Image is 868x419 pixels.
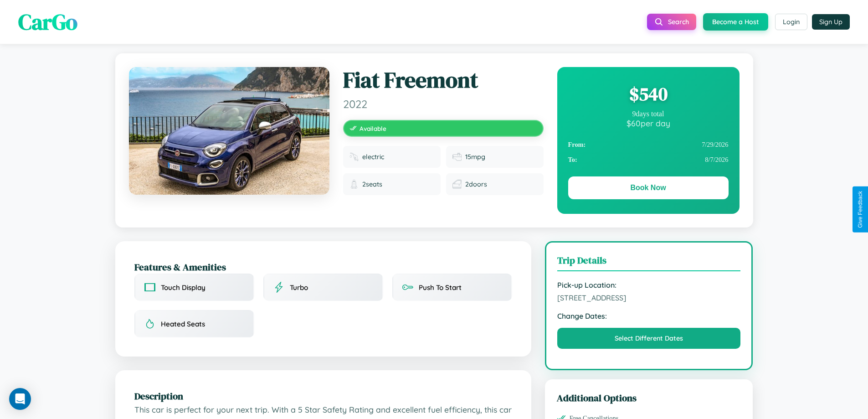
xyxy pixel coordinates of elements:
img: Fiat Freemont 2022 [129,67,329,195]
button: Become a Host [703,13,768,31]
div: Give Feedback [857,191,863,228]
strong: Change Dates: [557,311,741,321]
button: Book Now [568,176,729,199]
h3: Additional Options [557,391,741,404]
span: Heated Seats [161,320,205,328]
strong: Pick-up Location: [557,280,741,290]
button: Select Different Dates [557,328,741,349]
h2: Features & Amenities [134,260,512,274]
span: 2022 [343,97,544,111]
div: 8 / 7 / 2026 [568,152,729,167]
div: $ 60 per day [568,118,729,128]
span: 15 mpg [465,153,485,161]
img: Fuel efficiency [452,152,462,161]
span: 2 doors [465,180,487,188]
h2: Description [134,389,512,403]
span: Turbo [290,283,308,292]
button: Sign Up [812,14,850,30]
img: Fuel type [349,152,359,161]
span: Push To Start [419,283,462,292]
button: Search [647,14,696,30]
strong: To: [568,156,577,164]
div: Open Intercom Messenger [9,388,31,410]
h1: Fiat Freemont [343,67,544,93]
span: Available [360,124,386,132]
span: CarGo [18,7,77,37]
img: Seats [349,180,359,189]
span: Search [668,18,689,26]
span: Touch Display [161,283,205,292]
div: $ 540 [568,82,729,106]
span: [STREET_ADDRESS] [557,293,741,302]
img: Doors [452,180,462,189]
span: electric [362,153,384,161]
button: Login [775,14,807,30]
div: 9 days total [568,110,729,118]
span: 2 seats [362,180,382,188]
div: 7 / 29 / 2026 [568,137,729,152]
h3: Trip Details [557,253,741,271]
strong: From: [568,141,586,149]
